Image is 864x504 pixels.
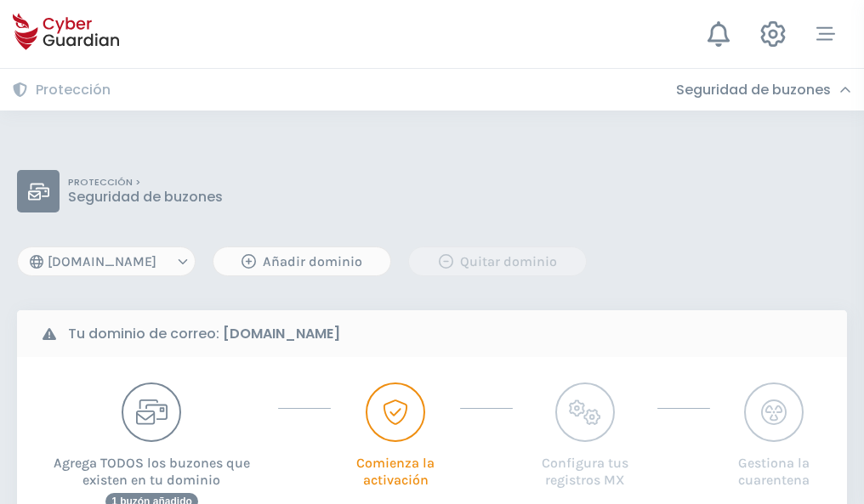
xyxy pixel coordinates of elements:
[226,252,378,272] div: Añadir dominio
[676,82,851,99] div: Seguridad de buzones
[348,382,443,489] button: Comienza la activación
[408,246,587,276] button: Quitar dominio
[43,442,261,489] p: Agrega TODOS los buzones que existen en tu dominio
[68,177,223,189] p: PROTECCIÓN >
[530,382,639,489] button: Configura tus registros MX
[676,82,831,99] h3: Seguridad de buzones
[348,442,443,489] p: Comienza la activación
[223,324,340,343] strong: [DOMAIN_NAME]
[727,382,821,489] button: Gestiona la cuarentena
[727,442,821,489] p: Gestiona la cuarentena
[36,82,111,99] h3: Protección
[213,246,391,276] button: Añadir dominio
[68,189,223,206] p: Seguridad de buzones
[422,252,573,272] div: Quitar dominio
[68,324,340,344] b: Tu dominio de correo:
[530,442,639,489] p: Configura tus registros MX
